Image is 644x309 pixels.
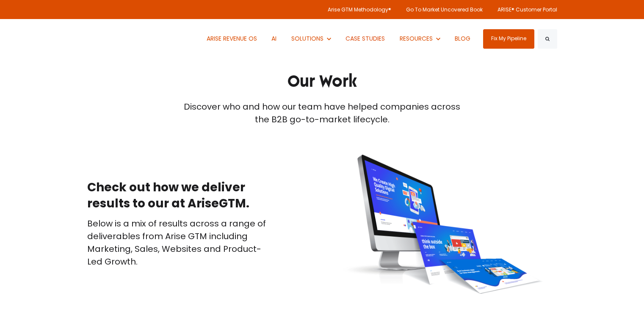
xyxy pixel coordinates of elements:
[87,217,276,268] p: Below is a mix of results across a range of deliverables from Arise GTM including Marketing, Sale...
[87,113,557,126] div: the B2B go-to-market lifecycle.
[200,19,263,58] a: ARISE REVENUE OS
[285,19,337,58] button: Show submenu for SOLUTIONS SOLUTIONS
[400,34,433,43] span: RESOURCES
[87,29,105,48] img: ARISE GTM logo (1) white
[340,19,392,58] a: CASE STUDIES
[87,179,276,212] h2: Check out how we deliver results to our at AriseGTM.
[87,71,557,92] h1: Our Work
[291,34,323,43] span: SOLUTIONS
[265,19,283,58] a: AI
[329,147,557,301] img: website-design
[483,29,534,49] a: Fix My Pipeline
[200,19,477,58] nav: Desktop navigation
[393,19,446,58] button: Show submenu for RESOURCES RESOURCES
[449,19,477,58] a: BLOG
[538,29,557,49] button: Search
[87,100,557,113] div: Discover who and how our team have helped companies across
